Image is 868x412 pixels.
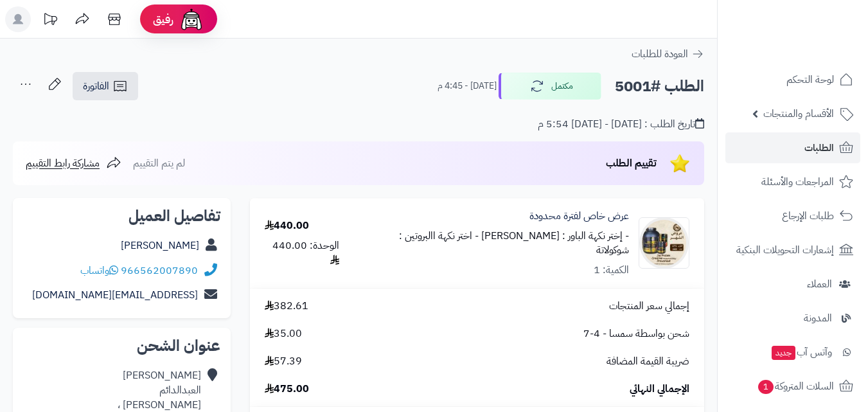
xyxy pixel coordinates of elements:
div: 440.00 [265,219,309,233]
span: تقييم الطلب [606,156,657,171]
h2: عنوان الشحن [23,338,220,354]
span: الإجمالي النهائي [630,382,689,397]
a: السلات المتروكة1 [725,371,860,402]
span: ضريبة القيمة المضافة [607,354,689,369]
small: - اختر نكهة االبروتين : شوكولاتة [399,228,629,258]
div: تاريخ الطلب : [DATE] - [DATE] 5:54 م [538,117,704,132]
span: جديد [772,346,795,360]
a: وآتس آبجديد [725,337,860,368]
span: إجمالي سعر المنتجات [609,299,689,314]
small: [DATE] - 4:45 م [438,80,497,93]
span: الفاتورة [83,78,109,94]
span: 1 [758,380,774,395]
a: العودة للطلبات [632,46,704,62]
span: طلبات الإرجاع [782,207,834,225]
a: الطلبات [725,132,860,163]
img: 1743968699-1b175886-7179-4d72-8fff-ae0ccd2ce4da-90x90.jpg [639,217,689,269]
a: المراجعات والأسئلة [725,166,860,197]
a: 966562007890 [121,263,198,278]
span: لم يتم التقييم [133,156,185,171]
span: 57.39 [265,354,302,369]
span: الأقسام والمنتجات [763,105,834,123]
a: واتساب [80,263,118,278]
span: رفيق [153,12,173,27]
span: السلات المتروكة [757,377,834,395]
img: ai-face.png [179,6,204,32]
h2: تفاصيل العميل [23,208,220,224]
span: 382.61 [265,299,308,314]
span: 35.00 [265,327,302,341]
a: إشعارات التحويلات البنكية [725,235,860,265]
span: 475.00 [265,382,309,397]
a: الفاتورة [73,72,138,100]
a: المدونة [725,303,860,334]
a: [EMAIL_ADDRESS][DOMAIN_NAME] [32,287,198,303]
span: وآتس آب [770,343,832,361]
span: شحن بواسطة سمسا - 4-7 [583,327,689,341]
button: مكتمل [499,73,601,100]
span: مشاركة رابط التقييم [26,156,100,171]
a: عرض خاص لفترة محدودة [529,209,629,224]
span: المراجعات والأسئلة [761,173,834,191]
a: [PERSON_NAME] [121,238,199,253]
span: لوحة التحكم [786,71,834,89]
small: - إختر نكهة الباور : [PERSON_NAME] [481,228,629,244]
div: الكمية: 1 [594,263,629,278]
span: المدونة [804,309,832,327]
span: الطلبات [804,139,834,157]
div: الوحدة: 440.00 [265,238,339,268]
img: logo-2.png [781,27,856,54]
a: لوحة التحكم [725,64,860,95]
span: العملاء [807,275,832,293]
h2: الطلب #5001 [615,73,704,100]
a: العملاء [725,269,860,300]
a: تحديثات المنصة [34,6,66,35]
a: طلبات الإرجاع [725,201,860,231]
a: مشاركة رابط التقييم [26,156,121,171]
span: العودة للطلبات [632,46,688,62]
span: إشعارات التحويلات البنكية [736,241,834,259]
